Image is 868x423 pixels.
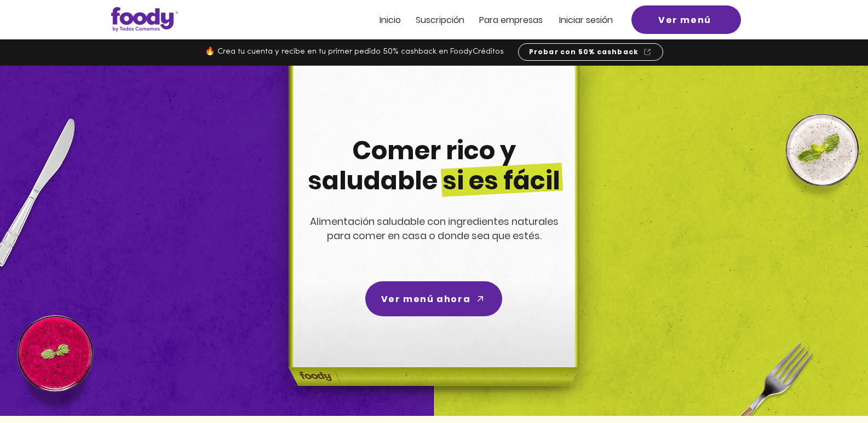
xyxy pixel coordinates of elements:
[479,15,543,25] a: Para empresas
[380,14,401,26] span: Inicio
[631,5,741,34] a: Ver menú
[479,14,490,26] span: Pa
[490,14,543,26] span: ra empresas
[416,15,464,25] a: Suscripción
[518,43,663,61] a: Probar con 50% cashback
[205,48,504,56] span: 🔥 Crea tu cuenta y recibe en tu primer pedido 50% cashback en FoodyCréditos
[380,15,401,25] a: Inicio
[310,215,559,242] span: Alimentación saludable con ingredientes naturales para comer en casa o donde sea que estés.
[559,15,613,25] a: Iniciar sesión
[258,66,606,416] img: headline-center-compress.png
[381,292,470,306] span: Ver menú ahora
[559,14,613,26] span: Iniciar sesión
[416,14,464,26] span: Suscripción
[658,13,711,27] span: Ver menú
[308,133,560,198] span: Comer rico y saludable si es fácil
[529,47,639,57] span: Probar con 50% cashback
[365,281,502,316] a: Ver menú ahora
[804,360,857,412] iframe: Messagebird Livechat Widget
[111,7,178,32] img: Logo_Foody V2.0.0 (3).png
